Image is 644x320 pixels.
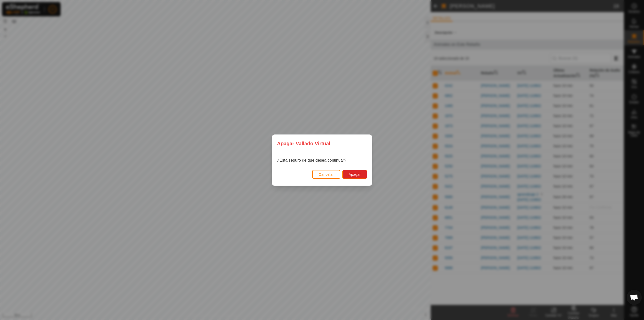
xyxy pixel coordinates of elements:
span: Apagar [349,172,361,176]
button: Apagar [342,170,367,179]
button: Cancelar [312,170,340,179]
span: Apagar Vallado Virtual [277,140,330,147]
span: Cancelar [319,172,334,176]
p: ¿Está seguro de que desea continuar? [277,157,346,163]
div: Chat abierto [627,290,642,305]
